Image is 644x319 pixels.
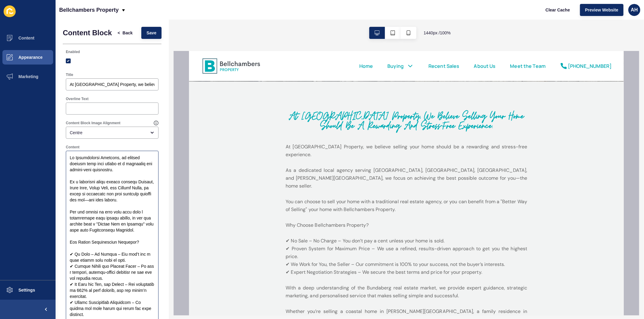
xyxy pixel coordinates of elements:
[63,29,112,37] h1: Content Block
[66,72,73,77] label: Title
[424,30,451,36] span: 1440 px / 100 %
[66,49,80,54] label: Enabled
[540,4,575,16] button: Clear Cache
[631,7,638,13] span: AH
[285,11,307,19] a: About Us
[97,61,338,80] h2: At [GEOGRAPHIC_DATA] Property, we believe selling your home should be a rewarding and stress-free...
[66,96,88,101] label: Overline Text
[580,4,623,16] button: Preview Website
[59,2,119,17] p: Bellchambers Property
[141,27,162,39] button: Save
[239,11,271,19] a: Recent Sales
[379,11,423,19] div: [PHONE_NUMBER]
[66,121,120,125] label: Content Block Image Alignment
[321,11,357,19] a: Meet the Team
[113,27,138,39] button: <Back
[371,11,423,19] a: [PHONE_NUMBER]
[170,11,184,19] a: Home
[97,92,338,280] p: At [GEOGRAPHIC_DATA] Property, we believe selling your home should be a rewarding and stress-free...
[66,145,79,150] label: Content
[123,30,133,36] span: Back
[118,30,120,36] span: <
[546,7,570,13] span: Clear Cache
[198,11,215,19] a: Buying
[12,6,72,24] img: Bellchambers Property Logo
[585,7,618,13] span: Preview Website
[66,127,159,139] div: open menu
[146,30,156,36] span: Save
